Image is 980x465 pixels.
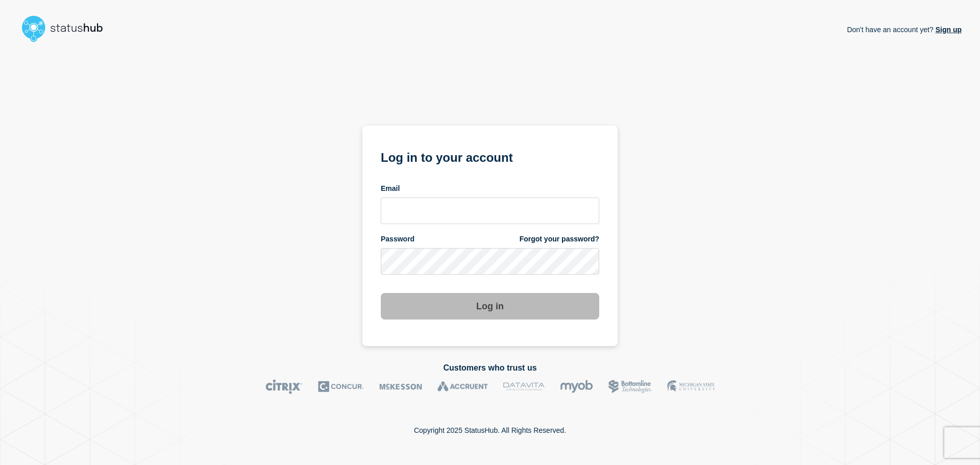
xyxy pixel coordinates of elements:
[18,12,115,45] img: StatusHub logo
[437,379,488,394] img: Accruent logo
[520,234,599,244] a: Forgot your password?
[414,426,566,434] p: Copyright 2025 StatusHub. All Rights Reserved.
[381,248,599,275] input: password input
[381,184,400,193] span: Email
[381,293,599,320] button: Log in
[608,379,652,394] img: Bottomline logo
[318,379,364,394] img: Concur logo
[265,379,303,394] img: Citrix logo
[934,26,962,34] a: Sign up
[560,379,593,394] img: myob logo
[379,379,422,394] img: McKesson logo
[18,363,962,373] h2: Customers who trust us
[667,379,715,394] img: MSU logo
[381,234,414,244] span: Password
[381,198,599,224] input: email input
[847,17,962,42] p: Don't have an account yet?
[381,147,599,166] h1: Log in to your account
[503,379,545,394] img: DataVita logo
